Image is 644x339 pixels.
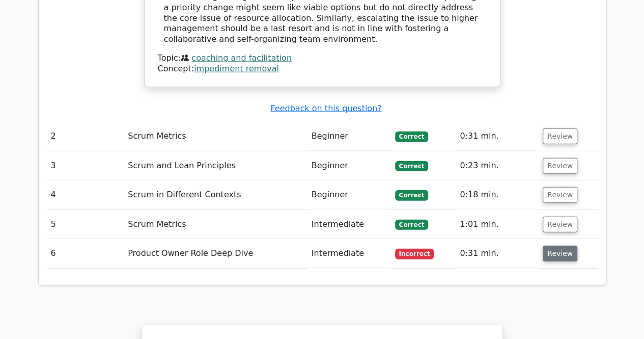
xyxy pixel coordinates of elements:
[307,180,391,210] td: Beginner
[456,210,539,239] td: 1:01 min.
[191,53,292,63] a: coaching and facilitation
[124,122,307,151] td: Scrum Metrics
[47,122,124,151] td: 2
[124,180,307,210] td: Scrum in Different Contexts
[124,151,307,180] td: Scrum and Lean Principles
[543,187,577,203] button: Review
[158,64,487,74] div: Concept:
[543,128,577,144] button: Review
[456,151,539,180] td: 0:23 min.
[47,239,124,268] td: 6
[307,239,391,268] td: Intermediate
[456,239,539,268] td: 0:31 min.
[395,220,428,230] span: Correct
[456,122,539,151] td: 0:31 min.
[395,190,428,200] span: Correct
[124,210,307,239] td: Scrum Metrics
[395,161,428,171] span: Correct
[47,210,124,239] td: 5
[456,180,539,210] td: 0:18 min.
[307,122,391,151] td: Beginner
[194,64,279,73] a: impediment removal
[47,151,124,180] td: 3
[158,53,487,64] div: Topic:
[395,132,428,142] span: Correct
[543,158,577,174] button: Review
[395,249,434,259] span: Incorrect
[124,239,307,268] td: Product Owner Role Deep Dive
[307,151,391,180] td: Beginner
[543,217,577,232] button: Review
[270,103,381,113] a: Feedback on this question?
[307,210,391,239] td: Intermediate
[543,246,577,262] button: Review
[47,180,124,210] td: 4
